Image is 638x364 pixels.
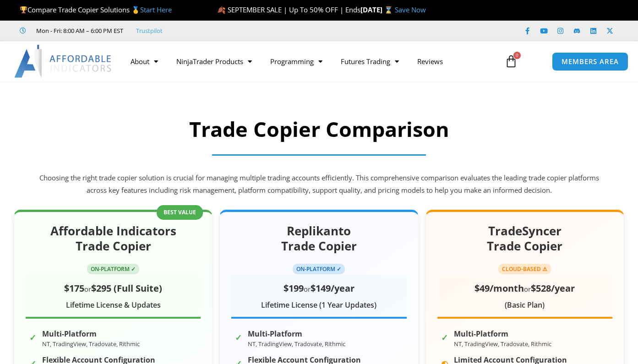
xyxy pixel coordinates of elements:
small: NT, TradingView, Tradovate, Rithmic [454,340,551,348]
span: ON-PLATFORM ✓ [293,264,345,274]
span: $199 [284,282,304,294]
a: 0 [491,48,531,75]
span: 0 [513,52,521,59]
a: Programming [261,51,332,72]
span: MEMBERS AREA [562,58,619,65]
small: NT, TradingView, Tradovate, Rithmic [248,340,345,348]
a: NinjaTrader Products [167,51,261,72]
div: Lifetime License & Updates [26,299,201,312]
span: $49/month [474,282,524,294]
h2: Replikanto Trade Copier [231,223,406,255]
a: About [121,51,167,72]
a: Futures Trading [332,51,408,72]
span: CLOUD-BASED ⚠ [498,264,551,274]
strong: Multi-Platform [42,330,140,338]
span: $175 [64,282,84,294]
img: 🏆 [20,6,27,13]
span: ✓ [235,330,243,338]
h2: Trade Copier Comparison [38,116,601,143]
span: $295 (Full Suite) [91,282,162,294]
strong: Multi-Platform [454,330,551,338]
small: NT, TradingView, Tradovate, Rithmic [42,340,140,348]
div: or [231,280,406,297]
a: Save Now [395,5,426,14]
div: (Basic Plan) [437,299,612,312]
span: Mon - Fri: 8:00 AM – 6:00 PM EST [34,25,123,36]
strong: Multi-Platform [248,330,345,338]
h2: TradeSyncer Trade Copier [437,223,612,255]
h2: Affordable Indicators Trade Copier [26,223,201,255]
div: or [437,280,612,297]
strong: [DATE] ⌛ [360,5,395,14]
img: LogoAI | Affordable Indicators – NinjaTrader [14,45,113,78]
span: $149/year [311,282,354,294]
span: Compare Trade Copier Solutions 🥇 [20,5,172,14]
div: or [26,280,201,297]
span: ON-PLATFORM ✓ [87,264,139,274]
span: ✓ [441,330,449,338]
div: Lifetime License (1 Year Updates) [231,299,406,312]
span: 🍂 SEPTEMBER SALE | Up To 50% OFF | Ends [217,5,360,14]
p: Choosing the right trade copier solution is crucial for managing multiple trading accounts effici... [38,172,601,197]
a: Reviews [408,51,452,72]
span: ✓ [29,330,38,338]
a: MEMBERS AREA [552,52,628,71]
a: Trustpilot [136,25,163,36]
nav: Menu [121,51,498,72]
span: $528/year [531,282,575,294]
a: Start Here [140,5,172,14]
